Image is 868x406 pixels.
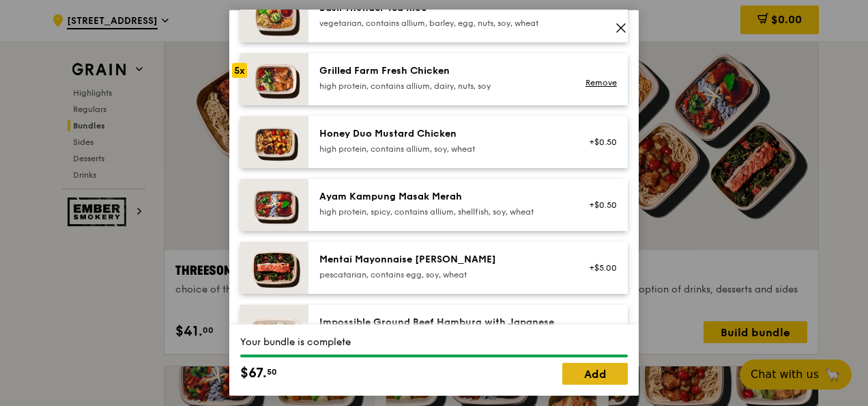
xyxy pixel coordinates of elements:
div: 5x [232,63,247,78]
a: Remove [585,78,617,87]
div: Impossible Ground Beef Hamburg with Japanese Curry [319,316,564,343]
img: daily_normal_Honey_Duo_Mustard_Chicken__Horizontal_.jpg [240,116,308,168]
div: Your bundle is complete [240,336,628,349]
div: Honey Duo Mustard Chicken [319,127,564,141]
div: pescatarian, contains egg, soy, wheat [319,269,564,280]
span: $67. [240,363,267,383]
div: high protein, contains allium, soy, wheat [319,144,564,154]
img: daily_normal_Ayam_Kampung_Masak_Merah_Horizontal_.jpg [240,179,308,231]
img: daily_normal_Mentai-Mayonnaise-Aburi-Salmon-HORZ.jpg [240,242,308,294]
div: +$0.50 [581,200,617,211]
div: Ayam Kampung Masak Merah [319,190,564,204]
div: high protein, spicy, contains allium, shellfish, soy, wheat [319,206,564,217]
div: +$5.00 [581,262,617,273]
a: Add [562,363,628,385]
div: Basil Thunder Tea Rice [319,1,564,15]
img: daily_normal_HORZ-Impossible-Hamburg-With-Japanese-Curry.jpg [240,305,308,370]
img: daily_normal_HORZ-Grilled-Farm-Fresh-Chicken.jpg [240,53,308,105]
span: 50 [267,366,277,377]
div: Mentai Mayonnaise [PERSON_NAME] [319,253,564,267]
div: +$0.50 [581,137,617,148]
div: vegetarian, contains allium, barley, egg, nuts, soy, wheat [319,18,564,29]
div: high protein, contains allium, dairy, nuts, soy [319,81,564,92]
div: Grilled Farm Fresh Chicken [319,64,564,78]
